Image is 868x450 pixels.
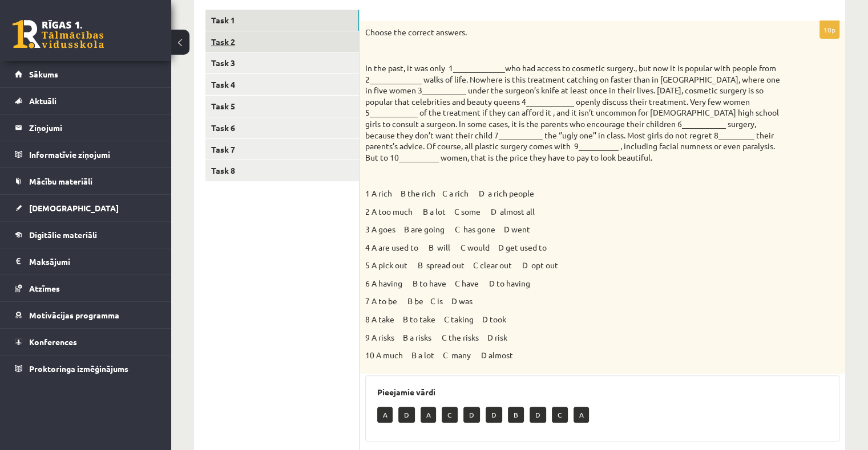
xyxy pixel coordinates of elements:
[15,248,157,275] a: Maksājumi
[15,195,157,221] a: [DEMOGRAPHIC_DATA]
[29,230,97,240] span: Digitālie materiāli
[365,260,782,271] p: 5 A pick out B spread out C clear out D opt out
[15,141,157,167] a: Informatīvie ziņojumi
[365,242,782,253] p: 4 A are used to B will C would D get used to
[365,27,782,38] p: Choose the correct answers.
[398,407,415,423] p: D
[365,63,782,163] p: In the past, it was only 1_____________who had access to cosmetic surgery., but now it is popular...
[365,206,782,218] p: 2 A too much B a lot C some D almost all
[29,248,157,275] legend: Maksājumi
[29,96,56,106] span: Aktuāli
[205,96,359,117] a: Task 5
[377,387,827,397] h3: Pieejamie vārdi
[29,337,77,347] span: Konferences
[365,278,782,289] p: 6 A having B to have C have D to having
[29,141,157,167] legend: Informatīvie ziņojumi
[15,222,157,248] a: Digitālie materiāli
[819,21,839,39] p: 10p
[365,188,782,199] p: 1 A rich B the rich C a rich D a rich people
[463,407,480,423] p: D
[15,168,157,194] a: Mācību materiāli
[15,329,157,355] a: Konferences
[486,407,502,423] p: D
[29,203,119,213] span: [DEMOGRAPHIC_DATA]
[205,10,359,31] a: Task 1
[29,283,60,293] span: Atzīmes
[421,407,436,423] p: A
[552,407,568,423] p: C
[205,139,359,160] a: Task 7
[29,114,157,141] legend: Ziņojumi
[205,52,359,73] a: Task 3
[205,31,359,52] a: Task 2
[365,296,782,307] p: 7 A to be B be C is D was
[205,117,359,138] a: Task 6
[29,176,92,186] span: Mācību materiāli
[574,407,589,423] p: A
[15,88,157,114] a: Aktuāli
[29,69,58,79] span: Sākums
[377,407,393,423] p: A
[13,20,104,48] a: Rīgas 1. Tālmācības vidusskola
[365,314,782,325] p: 8 A take B to take C taking D took
[15,275,157,301] a: Atzīmes
[15,302,157,328] a: Motivācijas programma
[15,355,157,382] a: Proktoringa izmēģinājums
[530,407,546,423] p: D
[365,332,782,343] p: 9 A risks B a risks C the risks D risk
[29,310,119,320] span: Motivācijas programma
[205,160,359,181] a: Task 8
[15,114,157,141] a: Ziņojumi
[15,61,157,87] a: Sākums
[29,363,128,374] span: Proktoringa izmēģinājums
[365,350,782,361] p: 10 A much B a lot C many D almost
[508,407,524,423] p: B
[442,407,458,423] p: C
[365,224,782,235] p: 3 A goes B are going C has gone D went
[205,74,359,95] a: Task 4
